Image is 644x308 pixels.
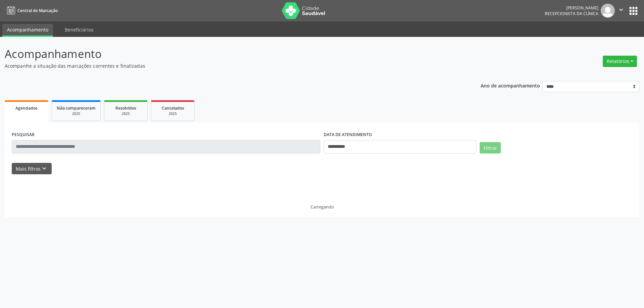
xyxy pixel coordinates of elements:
[601,4,615,18] img: img
[57,105,96,111] span: Não compareceram
[311,204,334,210] div: Carregando
[5,46,449,62] p: Acompanhamento
[17,8,58,13] span: Central de Marcação
[545,11,598,16] span: Recepcionista da clínica
[41,165,48,172] i: keyboard_arrow_down
[15,105,38,111] span: Agendados
[60,24,98,36] a: Beneficiários
[618,6,625,13] i: 
[480,142,501,153] button: Filtrar
[628,5,639,17] button: apps
[12,163,52,175] button: Mais filtroskeyboard_arrow_down
[162,105,184,111] span: Cancelados
[481,81,540,89] p: Ano de acompanhamento
[5,62,449,69] p: Acompanhe a situação das marcações correntes e finalizadas
[615,4,628,18] button: 
[603,56,637,67] button: Relatórios
[115,105,136,111] span: Resolvidos
[5,5,58,16] a: Central de Marcação
[109,111,143,116] div: 2025
[12,130,35,140] label: PESQUISAR
[156,111,190,116] div: 2025
[545,5,598,11] div: [PERSON_NAME]
[2,24,53,37] a: Acompanhamento
[324,130,372,140] label: DATA DE ATENDIMENTO
[57,111,96,116] div: 2025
